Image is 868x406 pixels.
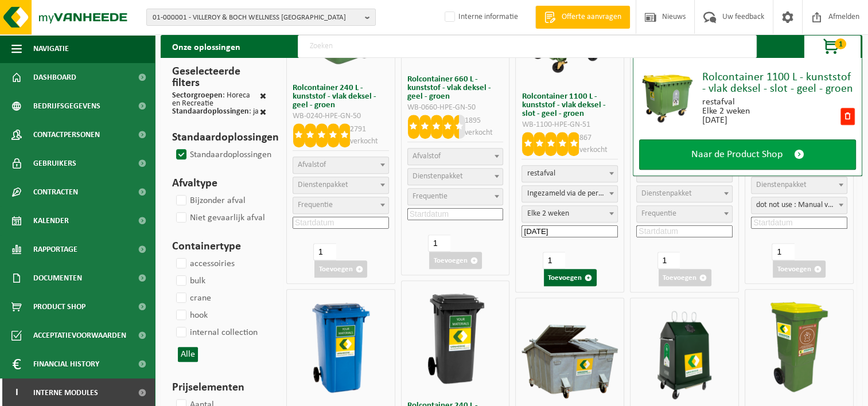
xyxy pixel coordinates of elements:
label: crane [174,290,211,307]
img: CR-HR-1C-1000-PES-01 [636,307,733,404]
input: 1 [772,243,794,260]
input: Startdatum [293,217,389,229]
input: 1 [657,252,680,269]
span: Ingezameld via de perswagen (SP-M-000001) [522,186,617,202]
input: 1 [543,252,565,269]
div: : ja [172,108,259,118]
span: Elke 2 weken [522,206,617,222]
label: bulk [174,272,205,290]
label: Niet gevaarlijk afval [174,209,265,227]
button: Toevoegen [429,252,482,269]
h3: Standaardoplossingen [172,129,266,146]
a: Offerte aanvragen [535,6,630,29]
button: Toevoegen [544,269,597,286]
button: Alle [178,347,198,362]
span: Offerte aanvragen [559,11,624,23]
h3: Afvaltype [172,175,266,192]
span: Afvalstof [412,152,441,161]
span: Dienstenpakket [298,181,348,189]
h3: Containertype [172,238,266,255]
label: Interne informatie [442,9,518,26]
span: Afvalstof [298,161,326,169]
span: Rapportage [33,235,77,264]
span: Dienstenpakket [641,189,692,198]
div: restafval [702,97,750,107]
span: Bedrijfsgegevens [33,92,100,120]
label: Standaardoplossingen [174,146,271,163]
input: Startdatum [636,225,733,237]
span: Sectorgroepen [172,91,223,100]
h3: Rolcontainer 1100 L - kunststof - vlak deksel - slot - geel - groen [521,92,618,118]
p: 867 verkocht [579,132,618,156]
span: Product Shop [33,292,85,321]
h3: Rolcontainer 660 L - kunststof - vlak deksel - geel - groen [407,75,504,101]
span: 1 [835,38,846,49]
span: Contactpersonen [33,120,100,149]
span: Frequentie [641,209,676,218]
button: 01-000001 - VILLEROY & BOCH WELLNESS [GEOGRAPHIC_DATA] [146,9,376,26]
img: WB-0240-HPE-BE-09 [292,298,390,396]
span: Acceptatievoorwaarden [33,321,126,350]
span: dot not use : Manual voor MyVanheede [751,197,847,214]
span: Gebruikers [33,149,76,178]
span: Contracten [33,178,78,206]
label: hook [174,307,208,324]
input: Zoeken [298,35,757,58]
input: Startdatum [751,217,847,229]
input: Startdatum [407,208,504,220]
span: Dienstenpakket [412,172,463,181]
button: Toevoegen [659,269,711,286]
a: Naar de Product Shop [639,139,856,170]
span: 01-000001 - VILLEROY & BOCH WELLNESS [GEOGRAPHIC_DATA] [153,9,360,26]
label: accessoiries [174,255,235,272]
span: Navigatie [33,34,69,63]
div: [DATE] [702,116,750,125]
h3: Rolcontainer 240 L - kunststof - vlak deksel - geel - groen [293,84,389,110]
h2: Onze oplossingen [161,35,252,58]
p: 2791 verkocht [350,123,389,147]
img: WB-0060-HPE-GN-50 [750,298,848,396]
span: Kalender [33,206,69,235]
span: restafval [522,166,617,182]
img: WB-1100-HPE-GN-51 [639,68,696,126]
div: Elke 2 weken [702,107,750,116]
span: Dashboard [33,63,76,92]
span: Elke 2 weken [521,205,618,222]
h3: Geselecteerde filters [172,63,266,92]
div: WB-0240-HPE-GN-50 [293,112,389,120]
span: dot not use : Manual voor MyVanheede [752,197,847,213]
span: Standaardoplossingen [172,107,249,116]
input: Startdatum [521,225,618,237]
label: internal collection [174,324,258,341]
img: WB-5000-GAL-GY-01 [521,307,618,404]
span: restafval [521,165,618,182]
input: 1 [428,235,450,252]
span: Frequentie [412,192,447,201]
span: Naar de Product Shop [691,149,783,161]
img: WB-0240-HPE-BK-01 [407,290,504,387]
button: Toevoegen [773,260,826,278]
div: WB-0660-HPE-GN-50 [407,104,504,112]
div: Rolcontainer 1100 L - kunststof - vlak deksel - slot - geel - groen [702,72,856,95]
button: 1 [804,35,861,58]
button: Toevoegen [314,260,367,278]
div: WB-1100-HPE-GN-51 [521,121,618,129]
h3: Prijselementen [172,379,266,396]
input: 1 [313,243,336,260]
p: 1895 verkocht [465,115,504,139]
span: Financial History [33,350,99,378]
span: Frequentie [298,201,333,209]
div: : Horeca en Recreatie [172,92,260,108]
span: Dienstenpakket [756,181,807,189]
span: Afvalstof [641,169,670,178]
span: Ingezameld via de perswagen (SP-M-000001) [521,185,618,202]
span: Documenten [33,264,82,292]
label: Bijzonder afval [174,192,246,209]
